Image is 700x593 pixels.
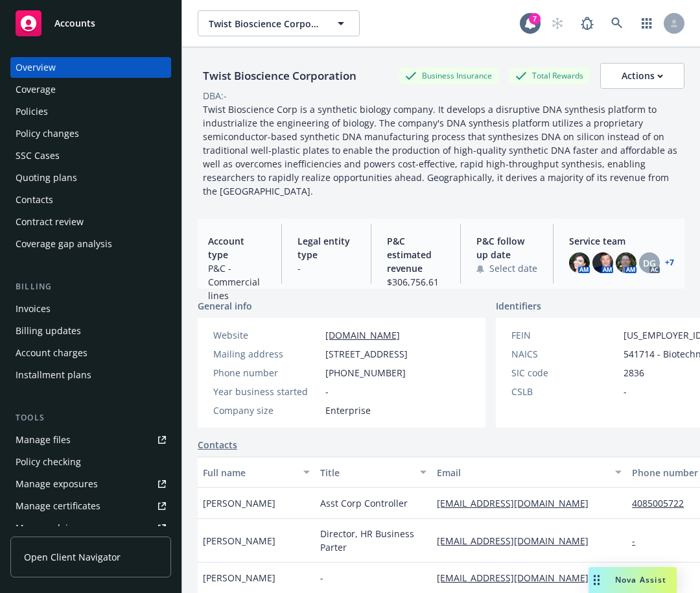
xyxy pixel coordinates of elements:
[16,189,53,210] div: Contacts
[10,496,171,516] a: Manage certificates
[387,275,445,289] span: $306,756.61
[16,167,77,188] div: Quoting plans
[213,366,320,380] div: Phone number
[325,366,406,380] span: [PHONE_NUMBER]
[198,10,360,36] button: Twist Bioscience Corporation
[315,457,432,488] button: Title
[10,518,171,539] a: Manage claims
[432,457,627,488] button: Email
[569,234,674,248] span: Service team
[529,13,541,25] div: 7
[10,411,171,424] div: Tools
[10,5,171,42] a: Accounts
[511,347,618,361] div: NAICS
[16,298,51,319] div: Invoices
[643,256,656,270] span: DG
[10,101,171,122] a: Policies
[624,366,644,380] span: 2836
[569,252,590,273] img: photo
[10,57,171,78] a: Overview
[632,535,646,547] a: -
[16,145,60,166] div: SSC Cases
[203,534,275,548] span: [PERSON_NAME]
[203,89,227,103] div: DBA: -
[589,567,677,593] button: Nova Assist
[16,212,84,232] div: Contract review
[10,298,171,319] a: Invoices
[624,385,627,398] span: -
[16,518,81,539] div: Manage claims
[10,452,171,472] a: Policy checking
[16,234,112,254] div: Coverage gap analysis
[16,57,56,78] div: Overview
[437,497,599,509] a: [EMAIL_ADDRESS][DOMAIN_NAME]
[213,404,320,417] div: Company size
[16,321,81,341] div: Billing updates
[16,123,79,144] div: Policy changes
[198,67,362,84] div: Twist Bioscience Corporation
[16,343,87,363] div: Account charges
[634,10,660,36] a: Switch app
[496,299,541,313] span: Identifiers
[203,496,275,510] span: [PERSON_NAME]
[574,10,600,36] a: Report a Bug
[297,234,355,261] span: Legal entity type
[10,79,171,100] a: Coverage
[437,572,599,584] a: [EMAIL_ADDRESS][DOMAIN_NAME]
[325,385,329,398] span: -
[399,67,498,84] div: Business Insurance
[544,10,570,36] a: Start snowing
[208,234,266,261] span: Account type
[198,457,315,488] button: Full name
[10,167,171,188] a: Quoting plans
[511,385,618,398] div: CSLB
[592,252,613,273] img: photo
[16,452,81,472] div: Policy checking
[622,64,663,88] div: Actions
[325,404,371,417] span: Enterprise
[16,365,91,385] div: Installment plans
[600,63,684,89] button: Actions
[213,347,320,361] div: Mailing address
[320,527,427,554] span: Director, HR Business Parter
[325,329,400,341] a: [DOMAIN_NAME]
[16,430,71,450] div: Manage files
[320,496,408,510] span: Asst Corp Controller
[511,366,618,380] div: SIC code
[10,189,171,210] a: Contacts
[437,466,607,479] div: Email
[213,328,320,342] div: Website
[589,567,605,593] div: Drag to move
[511,328,618,342] div: FEIN
[16,101,48,122] div: Policies
[54,18,95,29] span: Accounts
[198,438,237,452] a: Contacts
[24,550,121,564] span: Open Client Navigator
[10,474,171,494] a: Manage exposures
[604,10,630,36] a: Search
[10,365,171,385] a: Installment plans
[16,496,100,516] div: Manage certificates
[665,259,674,267] a: +7
[203,466,296,479] div: Full name
[320,466,413,479] div: Title
[437,535,599,547] a: [EMAIL_ADDRESS][DOMAIN_NAME]
[387,234,445,275] span: P&C estimated revenue
[615,574,666,585] span: Nova Assist
[10,212,171,232] a: Contract review
[203,571,275,585] span: [PERSON_NAME]
[10,280,171,293] div: Billing
[10,145,171,166] a: SSC Cases
[10,430,171,450] a: Manage files
[616,252,636,273] img: photo
[632,497,694,509] a: 4085005722
[10,343,171,363] a: Account charges
[320,571,323,585] span: -
[476,234,537,261] span: P&C follow up date
[16,474,98,494] div: Manage exposures
[10,123,171,144] a: Policy changes
[325,347,408,361] span: [STREET_ADDRESS]
[208,261,266,302] span: P&C - Commercial lines
[489,261,537,275] span: Select date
